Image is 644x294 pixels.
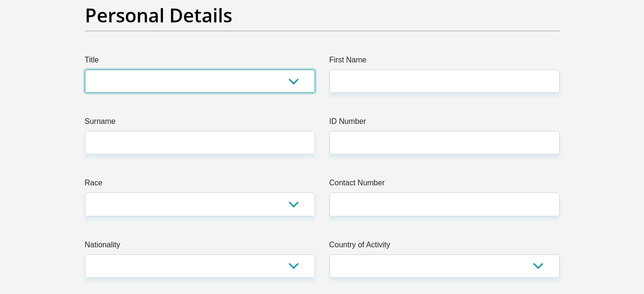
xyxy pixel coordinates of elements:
[329,193,560,216] input: Contact Number
[85,4,560,27] h2: Personal Details
[85,116,315,131] label: Surname
[329,116,560,131] label: ID Number
[329,239,560,254] label: Country of Activity
[329,177,560,193] label: Contact Number
[329,131,560,154] input: ID Number
[85,239,315,254] label: Nationality
[85,177,315,193] label: Race
[85,54,315,70] label: Title
[329,70,560,93] input: First Name
[85,131,315,154] input: Surname
[329,54,560,70] label: First Name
